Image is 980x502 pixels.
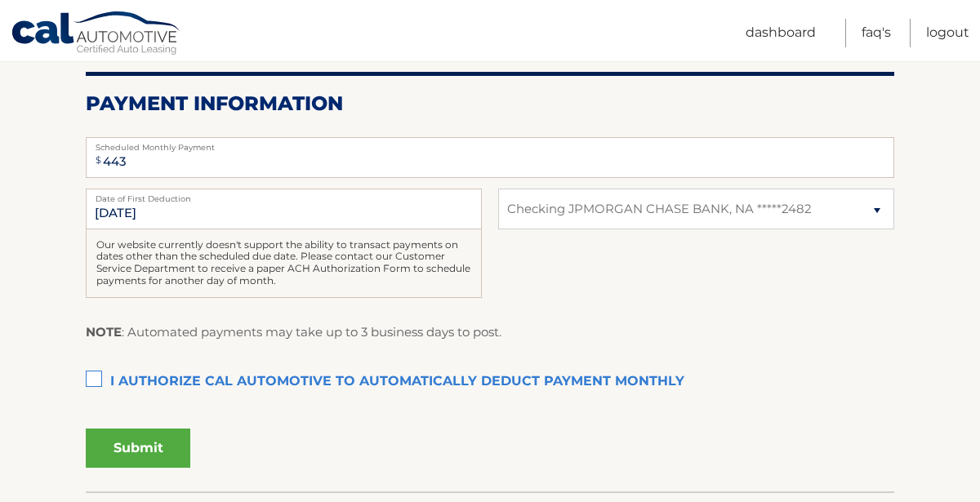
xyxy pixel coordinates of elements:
[86,366,894,398] label: I authorize cal automotive to automatically deduct payment monthly
[926,19,969,47] a: Logout
[86,429,190,468] button: Submit
[91,142,106,179] span: $
[86,229,482,298] div: Our website currently doesn't support the ability to transact payments on dates other than the sc...
[86,189,482,202] label: Date of First Deduction
[86,137,894,150] label: Scheduled Monthly Payment
[86,324,122,340] strong: NOTE
[86,189,482,229] input: Payment Date
[86,137,894,178] input: Payment Amount
[86,322,501,343] p: : Automated payments may take up to 3 business days to post.
[86,91,894,116] h2: Payment Information
[862,19,891,47] a: FAQ's
[746,19,816,47] a: Dashboard
[11,11,182,58] a: Cal Automotive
